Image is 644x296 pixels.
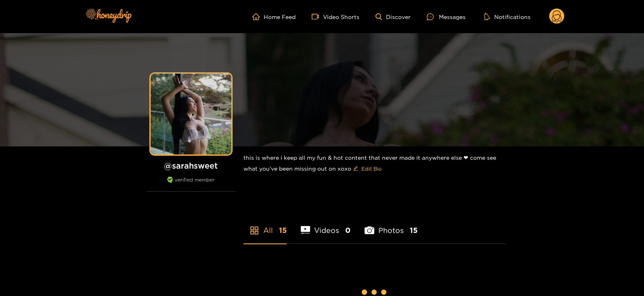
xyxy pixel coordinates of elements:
span: appstore [250,226,259,235]
span: 15 [410,225,417,235]
span: video-camera [312,13,323,20]
span: 0 [345,225,350,235]
div: Messages [427,12,466,21]
li: Photos [365,207,417,243]
a: Home Feed [252,13,296,20]
li: Videos [301,207,351,243]
span: Edit Bio [361,165,382,173]
h1: @ sarahsweet [147,161,235,171]
a: Video Shorts [312,13,359,20]
button: editEdit Bio [351,162,383,175]
span: edit [353,166,358,172]
div: verified member [147,177,235,192]
a: Discover [375,13,411,20]
button: Notifications [482,13,533,21]
span: home [252,13,264,20]
span: 15 [279,225,287,235]
div: this is where i keep all my fun & hot content that never made it anywhere else ❤︎︎ come see what ... [243,146,506,182]
li: All [243,207,287,243]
